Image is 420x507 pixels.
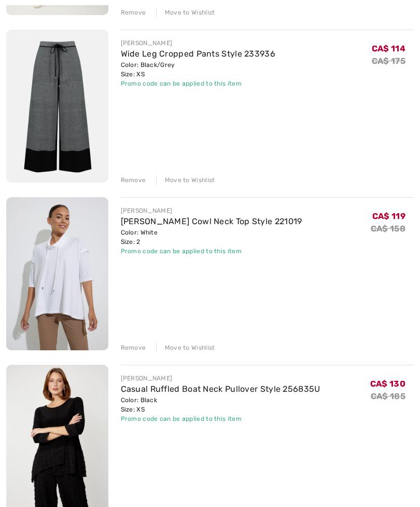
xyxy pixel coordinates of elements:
[121,60,276,79] div: Color: Black/Grey Size: XS
[372,56,405,66] s: CA$ 175
[6,197,108,350] img: Joseph Ribkoff Cowl Neck Top Style 221019
[121,175,146,185] div: Remove
[371,224,405,234] s: CA$ 158
[121,246,302,256] div: Promo code can be applied to this item
[121,8,146,17] div: Remove
[121,395,320,414] div: Color: Black Size: XS
[372,44,405,53] span: CA$ 114
[121,343,146,352] div: Remove
[156,175,215,185] div: Move to Wishlist
[121,228,302,246] div: Color: White Size: 2
[121,384,320,394] a: Casual Ruffled Boat Neck Pullover Style 256835U
[156,343,215,352] div: Move to Wishlist
[121,206,302,215] div: [PERSON_NAME]
[121,38,276,48] div: [PERSON_NAME]
[156,8,215,17] div: Move to Wishlist
[121,216,302,226] a: [PERSON_NAME] Cowl Neck Top Style 221019
[371,391,405,401] s: CA$ 185
[121,49,276,59] a: Wide Leg Cropped Pants Style 233936
[370,379,405,389] span: CA$ 130
[121,414,320,423] div: Promo code can be applied to this item
[372,211,405,221] span: CA$ 119
[6,30,108,183] img: Wide Leg Cropped Pants Style 233936
[121,374,320,383] div: [PERSON_NAME]
[121,79,276,88] div: Promo code can be applied to this item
